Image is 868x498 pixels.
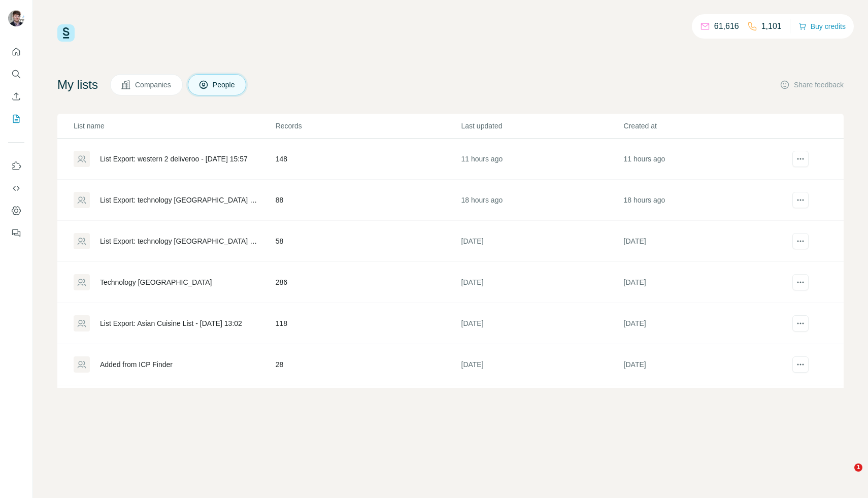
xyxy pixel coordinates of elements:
[623,385,786,426] td: [DATE]
[100,154,248,164] div: List Export: western 2 deliveroo - [DATE] 15:57
[624,121,785,131] p: Created at
[57,24,75,42] img: Surfe Logo
[623,221,786,262] td: [DATE]
[792,274,809,290] button: actions
[780,80,844,90] button: Share feedback
[135,80,172,90] span: Companies
[792,356,809,373] button: actions
[275,139,461,180] td: 148
[275,262,461,303] td: 286
[275,303,461,344] td: 118
[792,151,809,167] button: actions
[833,463,858,488] iframe: Intercom live chat
[276,121,460,131] p: Records
[8,202,24,220] button: Dashboard
[275,221,461,262] td: 58
[798,19,846,34] button: Buy credits
[461,221,623,262] td: [DATE]
[213,80,236,90] span: People
[623,344,786,385] td: [DATE]
[792,233,809,249] button: actions
[100,277,212,287] div: Technology [GEOGRAPHIC_DATA]
[792,192,809,208] button: actions
[100,359,173,370] div: Added from ICP Finder
[8,224,24,242] button: Feedback
[74,121,275,131] p: List name
[8,179,24,197] button: Use Surfe API
[461,262,623,303] td: [DATE]
[461,344,623,385] td: [DATE]
[461,180,623,221] td: 18 hours ago
[623,262,786,303] td: [DATE]
[8,43,24,61] button: Quick start
[8,110,24,128] button: My lists
[275,344,461,385] td: 28
[275,180,461,221] td: 88
[761,20,782,32] p: 1,101
[57,77,98,93] h4: My lists
[792,315,809,331] button: actions
[623,180,786,221] td: 18 hours ago
[8,87,24,106] button: Enrich CSV
[100,195,258,205] div: List Export: technology [GEOGRAPHIC_DATA] - [DATE] 08:33
[461,121,623,131] p: Last updated
[8,65,24,83] button: Search
[461,303,623,344] td: [DATE]
[100,236,258,246] div: List Export: technology [GEOGRAPHIC_DATA] - [DATE] 13:34
[461,385,623,426] td: [DATE]
[8,10,24,26] img: Avatar
[100,318,242,328] div: List Export: Asian Cuisine List - [DATE] 13:02
[623,303,786,344] td: [DATE]
[461,139,623,180] td: 11 hours ago
[854,463,862,472] span: 1
[623,139,786,180] td: 11 hours ago
[8,157,24,175] button: Use Surfe on LinkedIn
[714,20,739,32] p: 61,616
[275,385,461,426] td: 125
